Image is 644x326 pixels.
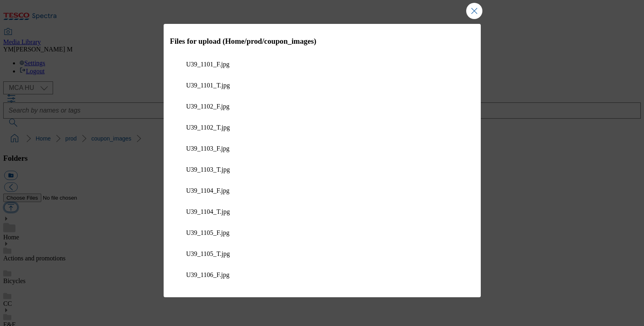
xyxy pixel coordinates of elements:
[186,187,458,194] figcaption: U39_1104_F.jpg
[466,3,482,19] button: Close Modal
[186,166,458,173] figcaption: U39_1103_T.jpg
[186,208,458,215] figcaption: U39_1104_T.jpg
[164,24,481,297] div: Modal
[170,37,474,46] h3: Files for upload (Home/prod/coupon_images)
[186,103,458,110] figcaption: U39_1102_F.jpg
[186,61,458,68] figcaption: U39_1101_F.jpg
[186,271,458,279] figcaption: U39_1106_F.jpg
[186,145,458,152] figcaption: U39_1103_F.jpg
[186,229,458,237] figcaption: U39_1105_F.jpg
[186,250,458,258] figcaption: U39_1105_T.jpg
[186,124,458,131] figcaption: U39_1102_T.jpg
[186,82,458,89] figcaption: U39_1101_T.jpg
